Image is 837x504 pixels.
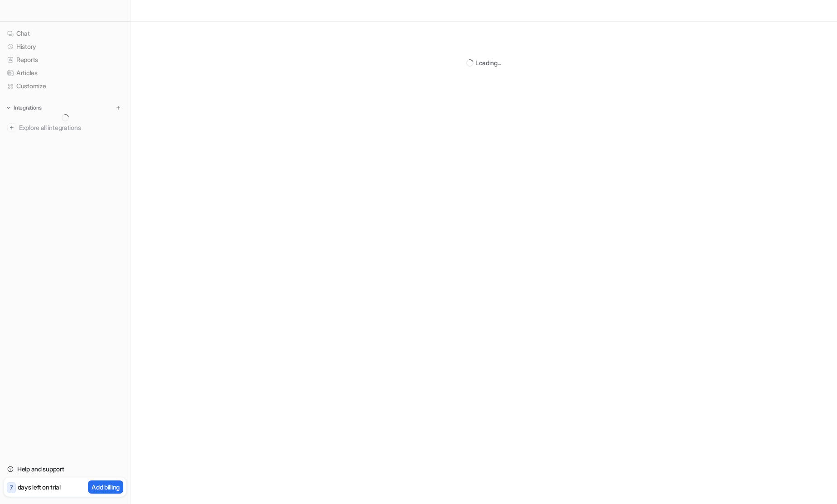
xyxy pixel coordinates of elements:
[4,80,126,92] a: Customize
[5,105,12,111] img: expand menu
[115,105,121,111] img: menu_add.svg
[475,58,501,67] div: Loading...
[4,103,44,112] button: Integrations
[14,104,42,111] p: Integrations
[4,27,126,40] a: Chat
[4,121,126,134] a: Explore all integrations
[10,484,13,492] p: 7
[92,482,120,492] p: Add billing
[4,463,126,475] a: Help and support
[4,40,126,53] a: History
[4,53,126,66] a: Reports
[7,123,16,132] img: explore all integrations
[19,120,123,135] span: Explore all integrations
[18,482,61,492] p: days left on trial
[88,480,123,494] button: Add billing
[4,67,126,79] a: Articles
